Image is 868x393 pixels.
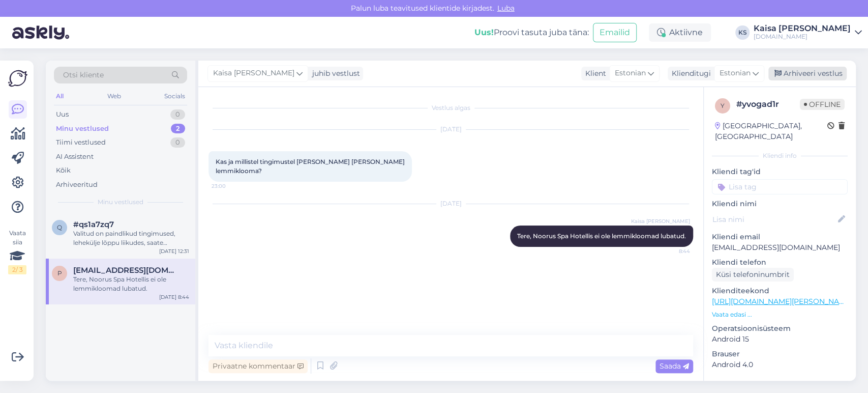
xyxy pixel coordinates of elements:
div: juhib vestlust [308,68,360,79]
div: Proovi tasuta juba täna: [474,26,589,39]
input: Lisa nimi [712,214,836,225]
span: q [57,223,62,231]
p: Vaata edasi ... [712,310,848,319]
div: Arhiveeritud [56,180,98,190]
a: Kaisa [PERSON_NAME][DOMAIN_NAME] [754,24,862,41]
span: Tere, Noorus Spa Hotellis ei ole lemmikloomad lubatud. [517,232,686,240]
img: Askly Logo [8,69,27,88]
p: Brauser [712,349,848,359]
div: Privaatne kommentaar [208,359,308,373]
p: Kliendi email [712,232,848,242]
div: # yvogad1r [736,98,800,110]
span: y [721,102,725,109]
div: [DATE] 8:44 [159,293,189,301]
p: Klienditeekond [712,286,848,296]
span: pihle.hangelika@gmail.com [73,266,179,275]
div: Klienditugi [668,68,711,79]
div: Küsi telefoninumbrit [712,268,794,282]
div: Kliendi info [712,151,848,160]
span: Kaisa [PERSON_NAME] [631,217,690,225]
span: 8:44 [652,247,690,255]
div: Vestlus algas [208,103,693,113]
div: Minu vestlused [56,124,109,134]
span: Kas ja millistel tingimustel [PERSON_NAME] [PERSON_NAME] lemmiklooma? [216,158,406,175]
div: All [54,90,66,103]
span: Kaisa [PERSON_NAME] [213,68,294,79]
div: Arhiveeri vestlus [768,67,847,80]
span: Saada [660,361,689,371]
div: 2 / 3 [8,265,26,274]
div: Uus [56,109,69,120]
input: Lisa tag [712,179,848,194]
span: Estonian [720,68,751,79]
div: Socials [162,90,187,103]
p: [EMAIL_ADDRESS][DOMAIN_NAME] [712,242,848,253]
b: Uus! [474,27,494,37]
div: [DATE] [208,125,693,134]
div: Aktiivne [649,23,711,42]
div: Tiimi vestlused [56,137,106,148]
span: 23:00 [212,182,250,190]
span: #qs1a7zq7 [73,220,114,229]
span: Offline [800,99,845,110]
p: Kliendi nimi [712,199,848,209]
div: KS [735,25,750,40]
div: Kõik [56,165,71,176]
div: 0 [170,137,185,148]
div: 2 [171,124,185,134]
div: Tere, Noorus Spa Hotellis ei ole lemmikloomad lubatud. [73,275,189,293]
span: Estonian [615,68,646,79]
div: Kaisa [PERSON_NAME] [754,24,851,33]
p: Android 15 [712,334,848,345]
div: Vaata siia [8,229,26,274]
p: Kliendi tag'id [712,166,848,177]
span: Minu vestlused [98,198,143,207]
p: Android 4.0 [712,359,848,370]
div: Valitud on paindlikud tingimused, lehekülje lõppu liikudes, saate kontrollida, mis tingimused on. [73,229,189,247]
p: Operatsioonisüsteem [712,323,848,334]
div: Web [105,90,123,103]
button: Emailid [593,23,637,42]
div: [PERSON_NAME] [712,380,848,389]
div: AI Assistent [56,152,94,162]
span: Luba [494,4,518,13]
div: 0 [170,109,185,120]
span: p [57,269,62,277]
div: Klient [581,68,606,79]
div: [GEOGRAPHIC_DATA], [GEOGRAPHIC_DATA] [715,121,827,142]
span: Otsi kliente [63,70,104,80]
div: [DATE] [208,199,693,208]
p: Kliendi telefon [712,257,848,268]
div: [DATE] 12:31 [159,247,189,255]
div: [DOMAIN_NAME] [754,33,851,41]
